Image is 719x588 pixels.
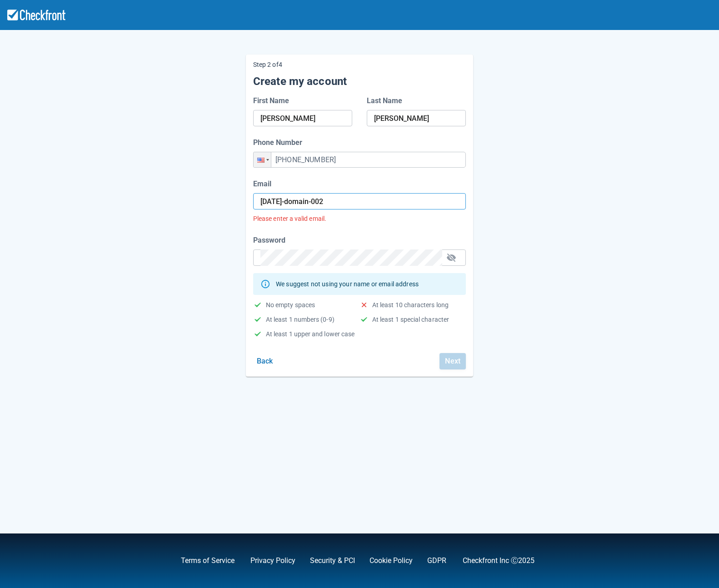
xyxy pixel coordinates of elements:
[253,62,466,67] p: Step 2 of 4
[260,193,459,209] input: Enter your business email
[369,556,413,565] a: Cookie Policy
[253,137,306,148] label: Phone Number
[588,490,719,588] iframe: Chat Widget
[253,152,466,168] input: 555-555-1234
[181,556,235,565] a: Terms of Service
[372,302,449,308] div: At least 10 characters long
[253,95,293,106] label: First Name
[253,353,277,369] button: Back
[266,302,315,308] div: No empty spaces
[166,555,236,566] div: ,
[266,317,335,322] div: At least 1 numbers (0-9)
[372,317,449,322] div: At least 1 special character
[253,213,466,224] div: Please enter a valid email.
[413,555,448,566] div: .
[463,556,534,565] a: Checkfront Inc Ⓒ2025
[253,235,289,246] label: Password
[367,95,406,106] label: Last Name
[253,75,466,88] h5: Create my account
[276,276,419,292] div: We suggest not using your name or email address
[253,179,275,189] label: Email
[250,556,295,565] a: Privacy Policy
[253,357,277,365] a: Back
[310,556,355,565] a: Security & PCI
[427,556,446,565] a: GDPR
[266,331,355,337] div: At least 1 upper and lower case
[254,152,271,167] div: United States: + 1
